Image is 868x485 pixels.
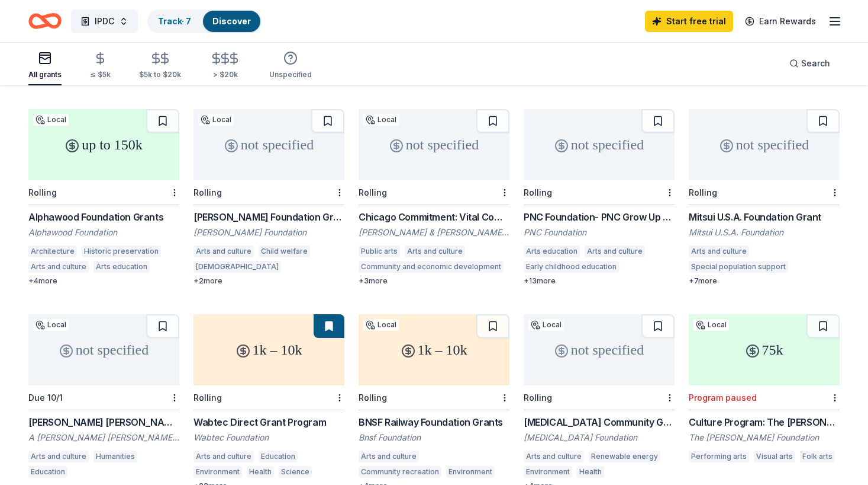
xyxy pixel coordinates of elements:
div: Community recreation [359,466,441,478]
div: + 2 more [193,276,344,286]
a: not specifiedLocalRolling[PERSON_NAME] Foundation Grant[PERSON_NAME] FoundationArts and cultureCh... [193,109,344,286]
div: Culture Program: The [PERSON_NAME] Awards [689,415,840,429]
a: not specifiedRollingPNC Foundation- PNC Grow Up GreatPNC FoundationArts educationArts and culture... [524,109,675,286]
div: Mitsui U.S.A. Foundation Grant [689,210,840,224]
div: + 3 more [359,276,509,286]
a: not specifiedLocalDue 10/1[PERSON_NAME] [PERSON_NAME] Foundation GrantA [PERSON_NAME] [PERSON_NAM... [28,314,179,481]
div: [MEDICAL_DATA] Foundation [524,432,675,443]
div: not specified [524,314,675,385]
div: Local [693,319,729,331]
div: not specified [524,109,675,180]
div: Rolling [193,393,222,403]
div: [DEMOGRAPHIC_DATA] [193,261,281,273]
button: IPDC [71,9,138,33]
div: Rolling [689,187,717,197]
div: Arts and culture [28,261,89,273]
div: Visual arts [754,451,795,462]
div: Rolling [359,187,387,197]
div: Education [259,451,298,462]
div: up to 150k [28,109,179,180]
div: Arts and culture [359,451,419,462]
a: Earn Rewards [738,11,823,32]
a: not specifiedLocalRollingChicago Commitment: Vital Communities Grant[PERSON_NAME] & [PERSON_NAME]... [359,109,509,286]
div: Public arts [359,245,400,257]
a: not specifiedRollingMitsui U.S.A. Foundation GrantMitsui U.S.A. FoundationArts and cultureSpecial... [689,109,840,286]
button: > $20k [209,47,241,85]
div: Bnsf Foundation [359,432,509,443]
div: Environment [524,466,572,478]
div: Education [28,466,67,478]
div: Community and economic development [359,261,504,273]
div: [PERSON_NAME] Foundation [193,226,344,238]
div: A [PERSON_NAME] [PERSON_NAME] Foundation 32 48652 4 [28,432,179,443]
div: Arts and culture [193,245,254,257]
div: Alphawood Foundation Grants [28,210,179,224]
div: Arts education [93,261,150,273]
div: not specified [193,109,344,180]
button: ≤ $5k [90,47,111,85]
a: up to 150kLocalRollingAlphawood Foundation GrantsAlphawood FoundationArchitectureHistoric preserv... [28,109,179,286]
div: Arts education [524,245,580,257]
div: BNSF Railway Foundation Grants [359,415,509,429]
div: > $20k [209,70,241,79]
div: Rolling [28,187,57,197]
div: Humanities [93,451,137,462]
div: Science [279,466,312,478]
div: Program paused [689,393,757,403]
div: [PERSON_NAME] Foundation Grant [193,210,344,224]
div: PNC Foundation- PNC Grow Up Great [524,210,675,224]
div: Local [33,114,69,126]
div: [PERSON_NAME] [PERSON_NAME] Foundation Grant [28,415,179,429]
div: Special population support [689,261,788,273]
div: Mitsui U.S.A. Foundation [689,226,840,238]
div: Rolling [524,187,552,197]
div: ≤ $5k [90,70,111,79]
div: Environment [193,466,242,478]
div: Local [198,114,234,126]
div: Environment [446,466,495,478]
button: Track· 7Discover [147,9,262,33]
div: + 7 more [689,276,840,286]
div: 1k – 10k [359,314,509,385]
div: Rolling [524,393,552,403]
div: Folk arts [800,451,835,462]
div: Arts and culture [28,451,89,462]
div: Local [363,114,399,126]
div: Health [577,466,604,478]
div: Early childhood education [524,261,619,273]
div: Local [33,319,69,331]
div: 75k [689,314,840,385]
div: not specified [28,314,179,385]
div: Arts and culture [193,451,254,462]
div: Child welfare [259,245,310,257]
div: PNC Foundation [524,226,675,238]
div: Local [528,319,564,331]
div: Rolling [193,187,222,197]
div: 1k – 10k [193,314,344,385]
div: Wabtec Foundation [193,432,344,443]
div: Historic preservation [82,245,161,257]
button: $5k to $20k [139,47,181,85]
a: Start free trial [645,11,733,32]
span: IPDC [95,14,114,28]
div: not specified [689,109,840,180]
span: Search [801,56,830,71]
a: Discover [212,16,251,26]
div: Arts and culture [585,245,645,257]
div: The [PERSON_NAME] Foundation [689,432,840,443]
button: Unspecified [269,46,312,85]
div: + 13 more [524,276,675,286]
div: Health [247,466,274,478]
div: Chicago Commitment: Vital Communities Grant [359,210,509,224]
div: Architecture [28,245,77,257]
div: Arts and culture [689,245,749,257]
div: Rolling [359,393,387,403]
a: 75kLocalProgram pausedCulture Program: The [PERSON_NAME] AwardsThe [PERSON_NAME] FoundationPerfor... [689,314,840,466]
div: Arts and culture [524,451,584,462]
button: All grants [28,46,62,85]
div: Arts and culture [405,245,465,257]
div: Performing arts [689,451,749,462]
div: Alphawood Foundation [28,226,179,238]
div: Unspecified [269,70,312,79]
div: not specified [359,109,509,180]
